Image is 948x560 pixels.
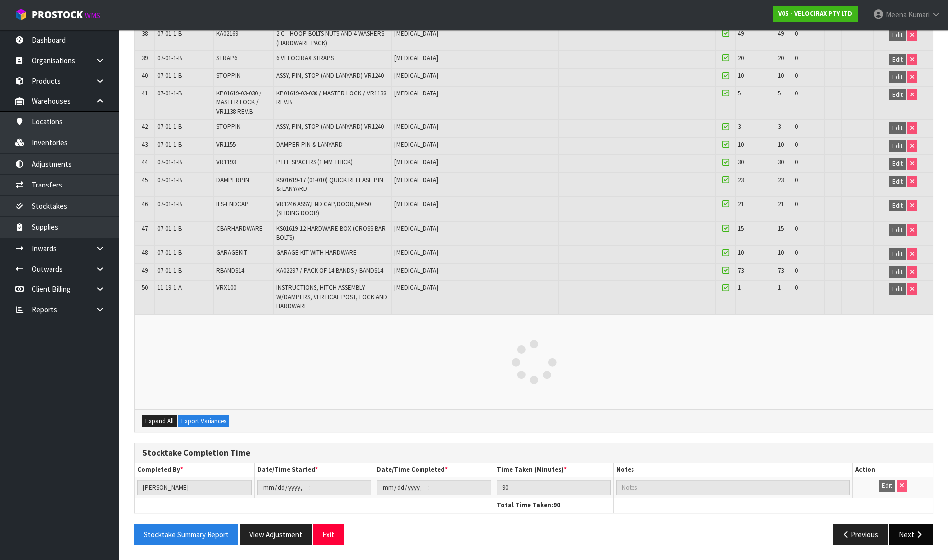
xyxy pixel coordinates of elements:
span: 20 [778,54,784,62]
h3: Stocktake Completion Time [142,448,925,458]
span: 07-01-1-B [157,54,182,62]
span: 21 [738,200,744,208]
span: [MEDICAL_DATA] [394,71,438,80]
span: GARAGEKIT [216,248,247,257]
span: 10 [778,71,784,80]
button: Next [889,524,933,545]
img: cube-alt.png [15,8,27,21]
button: Edit [889,248,906,260]
input: Date/Time Completed [377,480,491,495]
button: Edit [879,480,895,492]
span: 39 [142,54,148,62]
button: Edit [889,29,906,41]
span: KP01619-03-030 / MASTER LOCK / VR1138 REV.B [216,89,262,116]
span: 10 [778,140,784,149]
button: Edit [889,71,906,83]
span: 10 [778,248,784,257]
span: Edit [892,226,903,234]
span: 07-01-1-B [157,200,182,208]
button: Stocktake Summary Report [134,524,238,545]
button: Edit [889,200,906,212]
span: [MEDICAL_DATA] [394,248,438,257]
span: 3 [778,122,781,131]
span: 0 [795,158,798,166]
span: 23 [778,176,784,184]
span: 21 [778,200,784,208]
span: 41 [142,89,148,97]
span: Kumari [908,10,930,19]
span: RBANDS14 [216,266,244,275]
span: 40 [142,71,148,80]
button: Edit [889,89,906,101]
span: Edit [892,73,903,81]
span: Edit [892,124,903,132]
th: Date/Time Completed [374,463,494,477]
span: [MEDICAL_DATA] [394,200,438,208]
span: 48 [142,248,148,257]
span: CBARHARDWARE [216,224,263,233]
span: Edit [892,250,903,258]
span: ASSY, PIN, STOP (AND LANYARD) VR1240 [276,71,384,80]
span: KS01619-17 (01-010) QUICK RELEASE PIN & LANYARD [276,176,383,193]
span: 15 [778,224,784,233]
span: 10 [738,248,744,257]
span: 44 [142,158,148,166]
span: Edit [892,91,903,99]
span: Edit [892,55,903,64]
span: Edit [892,142,903,150]
span: 46 [142,200,148,208]
span: DAMPERPIN [216,176,249,184]
span: 47 [142,224,148,233]
span: 0 [795,29,798,38]
span: INSTRUCTIONS, HITCH ASSEMBLY W/DAMPERS, VERTICAL POST, LOCK AND HARDWARE [276,283,387,310]
span: 0 [795,54,798,62]
span: 0 [795,224,798,233]
span: [MEDICAL_DATA] [394,54,438,62]
span: STRAP6 [216,54,237,62]
button: Edit [889,158,906,170]
span: 6 VELOCIRAX STRAPS [276,54,334,62]
span: [MEDICAL_DATA] [394,283,438,292]
span: ILS-ENDCAP [216,200,249,208]
span: 10 [738,71,744,80]
th: Action [853,463,933,477]
span: 90 [553,501,560,509]
span: 3 [738,122,741,131]
span: 49 [778,29,784,38]
button: Edit [889,266,906,278]
span: 30 [778,158,784,166]
span: KA02169 [216,29,238,38]
button: Exit [313,524,344,545]
th: Completed By [135,463,254,477]
th: Time Taken (Minutes) [494,463,613,477]
span: KS01619-12 HARDWARE BOX (CROSS BAR BOLTS) [276,224,386,242]
span: 07-01-1-B [157,176,182,184]
span: 0 [795,283,798,292]
input: Notes [616,480,850,495]
span: 15 [738,224,744,233]
span: DAMPER PIN & LANYARD [276,140,343,149]
button: Edit [889,224,906,236]
span: 20 [738,54,744,62]
span: STOPPIN [216,122,241,131]
span: 07-01-1-B [157,248,182,257]
span: VR1193 [216,158,236,166]
span: 23 [738,176,744,184]
span: 07-01-1-B [157,224,182,233]
span: 42 [142,122,148,131]
span: 49 [738,29,744,38]
input: Time Taken [497,480,611,495]
input: Date/Time Started [257,480,371,495]
button: Expand All [142,415,177,427]
span: 49 [142,266,148,275]
span: 07-01-1-B [157,266,182,275]
span: 10 [738,140,744,149]
span: 45 [142,176,148,184]
span: [MEDICAL_DATA] [394,89,438,97]
button: Edit [889,283,906,295]
span: Edit [892,201,903,210]
span: Edit [892,268,903,276]
span: ASSY, PIN, STOP (AND LANYARD) VR1240 [276,122,384,131]
span: PTFE SPACERS (1 MM THICK) [276,158,353,166]
span: 50 [142,283,148,292]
